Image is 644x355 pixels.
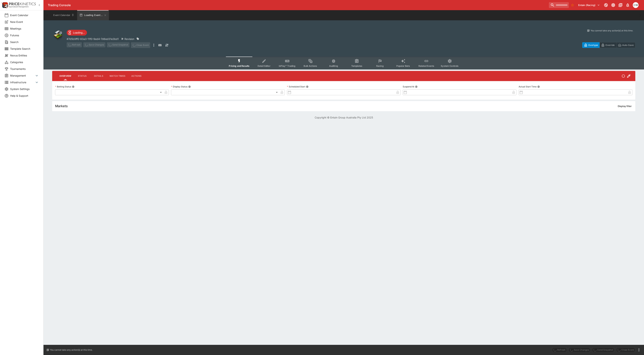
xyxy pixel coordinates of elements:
span: Auditing [329,65,338,67]
span: Infrastructure [10,80,35,84]
span: Template Search [10,47,39,51]
button: more [637,348,641,352]
button: Connected to PK [603,2,609,8]
div: Trading Console [48,3,547,7]
p: Betting Status [55,85,71,88]
button: Documentation [617,2,624,8]
span: Racing [376,65,384,67]
span: Tournaments [10,67,39,71]
button: Betting Status [72,85,74,88]
img: Sportsbook Management [9,6,29,8]
span: Popular Bets [396,65,410,67]
span: New Event [10,20,39,24]
button: Display Status [188,85,191,88]
button: Loading Event... [77,10,109,20]
img: PriceKinetics [9,3,36,5]
span: Related Events [418,65,434,67]
button: Christopher Winter [632,1,640,9]
p: Actual Start Time [519,85,537,88]
button: Actual Start Time [537,85,540,88]
button: Suspend At [415,85,418,88]
button: Scheduled Start [306,85,309,88]
button: Event Calendar [51,10,76,20]
p: Revision [124,37,134,41]
p: Overtype [588,43,598,47]
button: Details [90,72,107,80]
p: Override [605,43,615,47]
img: other.png [52,29,64,41]
div: Start From [582,42,635,48]
img: PriceKinetics Logo [1,1,8,9]
span: System Controls [441,65,458,67]
button: more [152,42,156,48]
h5: Markets [55,104,68,108]
span: Templates [351,65,362,67]
p: Auto-Save [622,43,634,47]
button: Auto-Save [616,42,635,48]
p: Copy To Clipboard [67,37,119,41]
input: search [549,2,569,8]
span: Categories [10,60,39,64]
span: InPlay™ Trading [279,65,295,67]
button: Toggle light/dark mode [610,2,616,8]
button: No Bookmarks [570,2,575,8]
span: Management [10,74,35,77]
span: Event Calendar [10,13,39,17]
span: Search [10,40,39,44]
p: Suspend At [403,85,414,88]
p: You cannot take any action(s) at this time. [591,29,633,32]
button: Override [599,42,616,48]
span: Futures [10,33,39,37]
button: Match Times [107,72,128,80]
span: Bulk Actions [304,65,317,67]
p: You cannot take any action(s) at this time. [50,348,93,352]
span: Pricing and Results [229,65,249,67]
span: Meetings [10,27,39,30]
p: Scheduled Start [287,85,305,88]
button: Select Tenant [576,2,602,8]
span: System Settings [10,87,39,91]
button: Overtype [582,42,600,48]
button: Display filter [616,103,634,109]
button: Overview [57,72,74,80]
span: Nexus Entities [10,54,39,57]
p: Loading... [73,31,85,34]
span: Help & Support [10,94,39,98]
button: Actions [128,72,145,80]
button: Notifications [624,2,631,8]
p: Copyright © Entain Group Australia Pty Ltd 2025 [43,116,644,119]
span: Detail Editor [258,65,270,67]
div: Christopher Winter [633,2,639,8]
button: Status [74,72,90,80]
p: Display Status [171,85,187,88]
div: Event type filters [226,57,461,69]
